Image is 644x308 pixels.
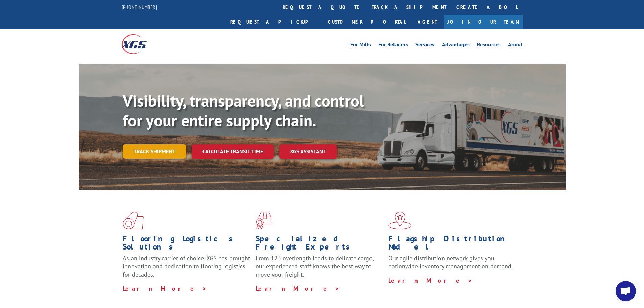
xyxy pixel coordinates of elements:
[415,42,434,49] a: Services
[225,15,323,29] a: Request a pickup
[442,42,470,49] a: Advantages
[123,212,144,229] img: xgs-icon-total-supply-chain-intelligence-red
[477,42,501,49] a: Resources
[256,212,271,229] img: xgs-icon-focused-on-flooring-red
[444,15,523,29] a: Join Our Team
[388,254,513,270] span: Our agile distribution network gives you nationwide inventory management on demand.
[388,277,473,284] a: Learn More >
[411,15,444,29] a: Agent
[508,42,523,49] a: About
[123,254,250,278] span: As an industry carrier of choice, XGS has brought innovation and dedication to flooring logistics...
[256,285,340,292] a: Learn More >
[323,15,411,29] a: Customer Portal
[378,42,408,49] a: For Retailers
[123,285,207,292] a: Learn More >
[122,4,157,10] a: [PHONE_NUMBER]
[123,144,186,159] a: Track shipment
[616,281,636,301] a: Open chat
[388,235,516,254] h1: Flagship Distribution Model
[350,42,371,49] a: For Mills
[192,144,274,159] a: Calculate transit time
[256,235,383,254] h1: Specialized Freight Experts
[388,212,412,229] img: xgs-icon-flagship-distribution-model-red
[123,90,364,131] b: Visibility, transparency, and control for your entire supply chain.
[256,254,383,284] p: From 123 overlength loads to delicate cargo, our experienced staff knows the best way to move you...
[123,235,251,254] h1: Flooring Logistics Solutions
[279,144,337,159] a: XGS ASSISTANT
